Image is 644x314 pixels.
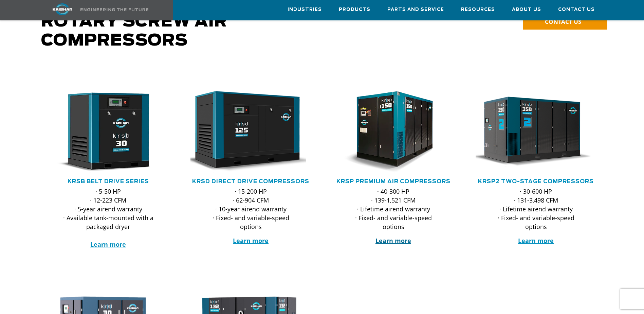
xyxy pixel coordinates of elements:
[518,237,554,245] a: Learn more
[387,6,444,14] span: Parts and Service
[68,179,149,184] a: KRSB Belt Drive Series
[328,91,449,173] img: krsp150
[204,187,298,231] p: · 15-200 HP · 62-904 CFM · 10-year airend warranty · Fixed- and variable-speed options
[48,91,169,173] div: krsb30
[476,91,596,173] div: krsp350
[288,0,322,19] a: Industries
[512,0,541,19] a: About Us
[90,240,126,248] a: Learn more
[387,0,444,19] a: Parts and Service
[339,0,370,19] a: Products
[37,3,88,15] img: kaishan logo
[336,179,450,184] a: KRSP Premium Air Compressors
[288,6,322,14] span: Industries
[43,91,164,173] img: krsb30
[545,18,581,25] span: CONTACT US
[478,179,594,184] a: KRSP2 Two-Stage Compressors
[512,6,541,14] span: About Us
[471,91,591,173] img: krsp350
[185,91,306,173] img: krsd125
[192,179,309,184] a: KRSD Direct Drive Compressors
[190,91,311,173] div: krsd125
[339,6,370,14] span: Products
[347,187,440,231] p: · 40-300 HP · 139-1,521 CFM · Lifetime airend warranty · Fixed- and variable-speed options
[461,6,495,14] span: Resources
[375,237,411,245] a: Learn more
[558,6,595,14] span: Contact Us
[333,91,454,173] div: krsp150
[558,0,595,19] a: Contact Us
[523,14,607,30] a: CONTACT US
[461,0,495,19] a: Resources
[233,237,269,245] a: Learn more
[489,187,583,231] p: · 30-600 HP · 131-3,498 CFM · Lifetime airend warranty · Fixed- and variable-speed options
[61,187,155,249] p: · 5-50 HP · 12-223 CFM · 5-year airend warranty · Available tank-mounted with a packaged dryer
[80,8,148,11] img: Engineering the future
